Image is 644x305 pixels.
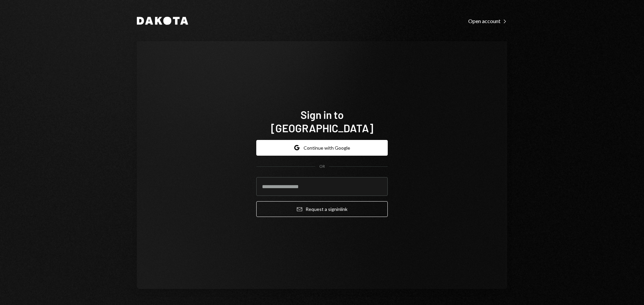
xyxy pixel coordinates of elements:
[468,18,507,24] div: Open account
[256,201,388,217] button: Request a signinlink
[468,17,507,24] a: Open account
[256,140,388,156] button: Continue with Google
[319,164,325,169] div: OR
[256,108,388,135] h1: Sign in to [GEOGRAPHIC_DATA]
